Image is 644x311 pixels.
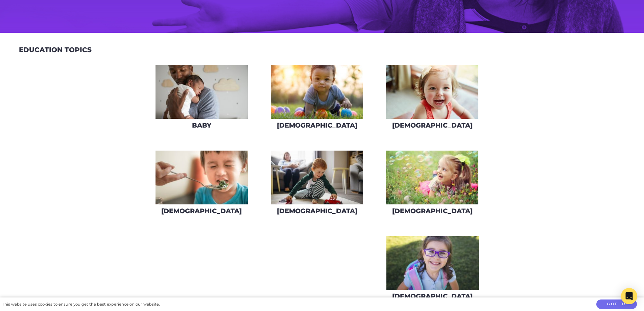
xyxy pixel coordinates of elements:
a: [DEMOGRAPHIC_DATA] [386,236,479,305]
a: [DEMOGRAPHIC_DATA] [386,65,479,134]
img: AdobeStock_217987832-275x160.jpeg [156,151,248,204]
button: Got it! [596,299,637,309]
h3: [DEMOGRAPHIC_DATA] [392,207,473,215]
h3: Baby [192,121,211,129]
img: AdobeStock_144860523-275x160.jpeg [156,65,248,119]
a: [DEMOGRAPHIC_DATA] [155,150,248,220]
h3: [DEMOGRAPHIC_DATA] [161,207,242,215]
h3: [DEMOGRAPHIC_DATA] [277,207,357,215]
a: [DEMOGRAPHIC_DATA] [270,65,363,134]
h3: [DEMOGRAPHIC_DATA] [392,121,473,129]
div: Open Intercom Messenger [621,288,637,304]
a: [DEMOGRAPHIC_DATA] [386,150,479,220]
a: Baby [155,65,248,134]
img: iStock-678589610_super-275x160.jpg [386,65,478,119]
img: AdobeStock_43690577-275x160.jpeg [386,151,478,204]
div: This website uses cookies to ensure you get the best experience on our website. [2,301,160,308]
h2: Education Topics [19,46,92,54]
img: iStock-609791422_super-275x160.jpg [386,236,479,290]
h3: [DEMOGRAPHIC_DATA] [277,121,357,129]
img: iStock-626842222-275x160.jpg [271,151,363,204]
h3: [DEMOGRAPHIC_DATA] [392,292,473,300]
a: [DEMOGRAPHIC_DATA] [270,150,363,220]
img: iStock-620709410-275x160.jpg [271,65,363,119]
